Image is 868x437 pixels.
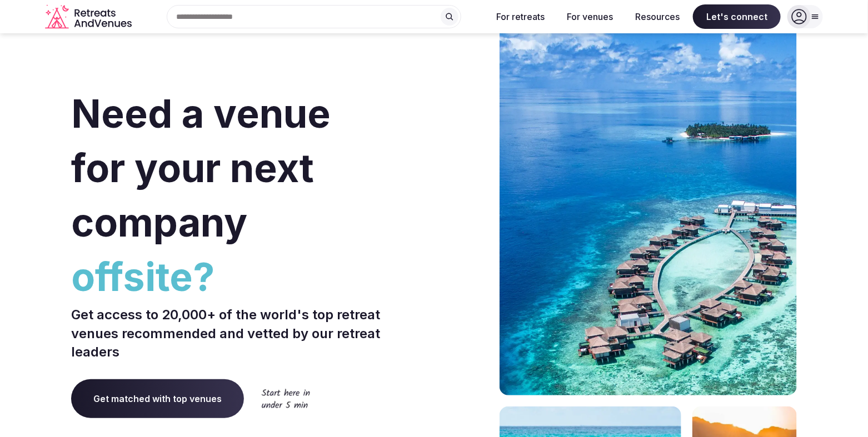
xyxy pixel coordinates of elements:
span: Let's connect [693,4,781,29]
button: Resources [626,4,689,29]
button: For retreats [487,4,553,29]
img: Start here in under 5 min [262,389,310,408]
a: Visit the homepage [45,4,134,29]
svg: Retreats and Venues company logo [45,4,134,29]
button: For venues [558,4,622,29]
span: Need a venue for your next company [71,90,331,246]
p: Get access to 20,000+ of the world's top retreat venues recommended and vetted by our retreat lea... [71,305,430,361]
a: Get matched with top venues [71,379,244,418]
span: offsite? [71,250,430,304]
